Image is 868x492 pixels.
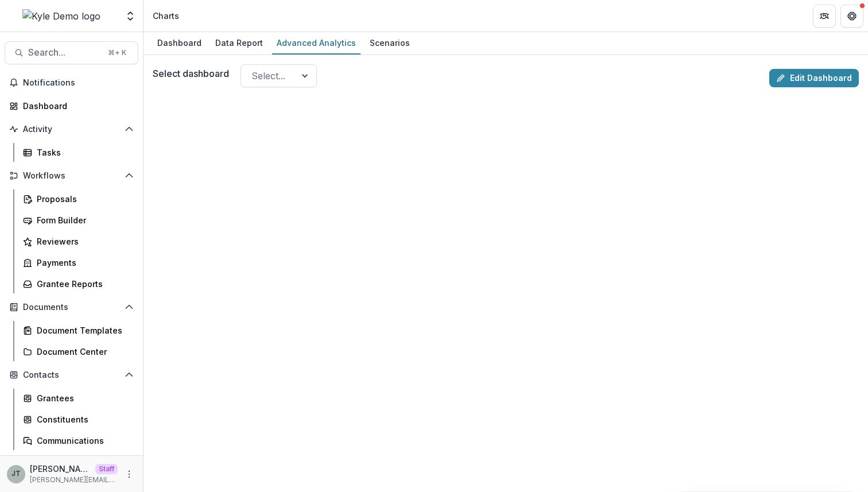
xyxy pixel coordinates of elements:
div: Charts [153,10,179,22]
div: Scenarios [365,34,414,51]
p: [PERSON_NAME] [30,463,91,475]
button: Open Contacts [5,366,138,384]
span: Documents [23,303,120,312]
div: Form Builder [37,214,129,226]
a: Constituents [18,410,138,429]
a: Dashboard [153,32,206,55]
a: Communications [18,431,138,450]
div: Proposals [37,193,129,205]
button: Open Activity [5,120,138,138]
a: Document Center [18,342,138,361]
button: Open Documents [5,298,138,316]
a: Grantee Reports [18,274,138,293]
button: Get Help [840,5,863,28]
a: Payments [18,253,138,272]
span: Search... [28,47,101,58]
a: Edit Dashboard [769,69,859,87]
div: Dashboard [153,34,206,51]
nav: breadcrumb [148,7,184,24]
a: Reviewers [18,232,138,251]
span: Contacts [23,370,120,380]
a: Dashboard [5,96,138,115]
div: Payments [37,257,129,269]
button: Partners [813,5,836,28]
div: Data Report [211,34,268,51]
a: Scenarios [365,32,414,55]
a: Form Builder [18,211,138,230]
button: Notifications [5,73,138,92]
a: Grantees [18,389,138,408]
label: Select dashboard [153,67,229,80]
a: Proposals [18,189,138,208]
button: Open Data & Reporting [5,455,138,473]
button: Open entity switcher [122,5,138,28]
span: Notifications [23,78,134,88]
button: Search... [5,41,138,64]
p: [PERSON_NAME][EMAIL_ADDRESS][DOMAIN_NAME] [30,475,118,485]
div: Constituents [37,413,129,425]
div: ⌘ + K [106,47,129,59]
button: More [122,467,136,481]
div: Grantees [37,392,129,404]
a: Advanced Analytics [272,32,361,55]
img: Kyle Demo logo [22,9,100,23]
p: Staff [95,464,118,474]
span: Workflows [23,171,120,181]
div: Joyce N Temelio [11,470,21,478]
a: Document Templates [18,321,138,340]
div: Grantee Reports [37,278,129,290]
div: Reviewers [37,235,129,247]
div: Dashboard [23,100,129,112]
button: Open Workflows [5,166,138,185]
a: Tasks [18,143,138,162]
span: Activity [23,125,120,134]
div: Document Templates [37,324,129,336]
div: Communications [37,435,129,447]
div: Document Center [37,346,129,358]
div: Advanced Analytics [272,34,361,51]
div: Tasks [37,146,129,158]
a: Data Report [211,32,268,55]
